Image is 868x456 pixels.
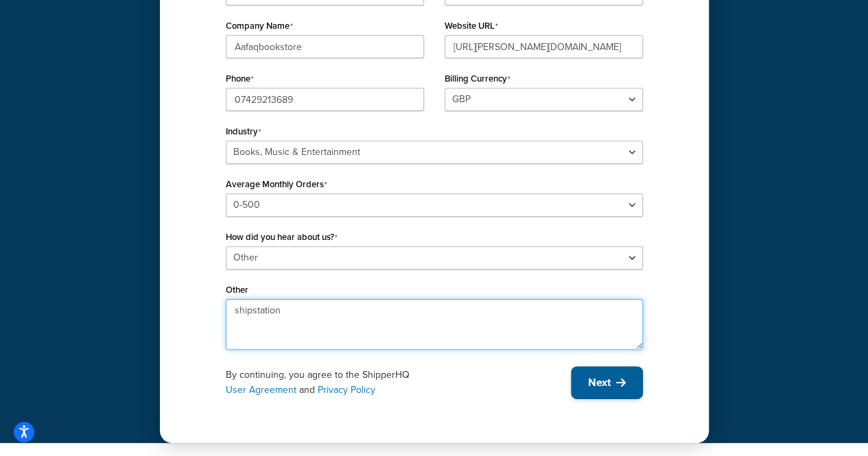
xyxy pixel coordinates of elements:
[226,368,571,398] div: By continuing, you agree to the ShipperHQ and
[571,366,643,399] button: Next
[318,383,375,397] a: Privacy Policy
[445,21,498,32] label: Website URL
[226,383,296,397] a: User Agreement
[445,73,511,84] label: Billing Currency
[226,299,643,350] textarea: shipstation
[226,73,254,84] label: Phone
[226,232,338,243] label: How did you hear about us?
[226,179,327,190] label: Average Monthly Orders
[588,375,611,390] span: Next
[226,285,248,295] label: Other
[226,126,261,137] label: Industry
[226,21,293,32] label: Company Name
